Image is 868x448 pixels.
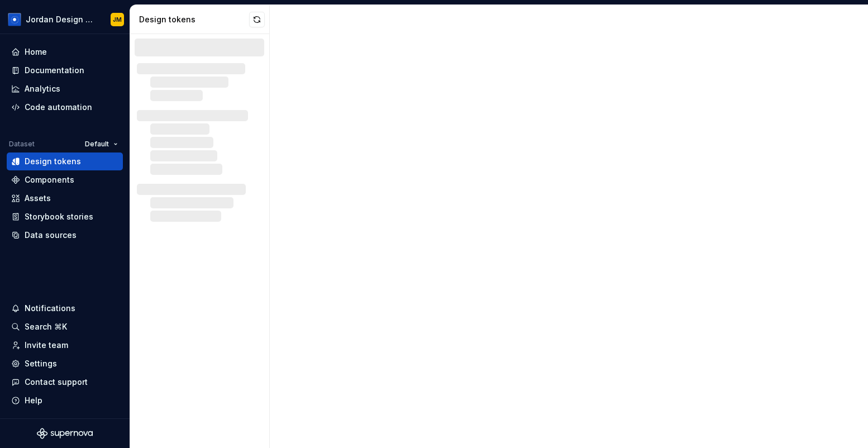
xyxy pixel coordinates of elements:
[139,14,249,25] div: Design tokens
[25,303,75,314] div: Notifications
[25,211,93,222] div: Storybook stories
[25,102,92,113] div: Code automation
[7,80,123,98] a: Analytics
[9,140,35,149] div: Dataset
[25,321,67,332] div: Search ⌘K
[80,136,123,152] button: Default
[7,355,123,373] a: Settings
[7,336,123,354] a: Invite team
[25,358,57,369] div: Settings
[25,340,68,351] div: Invite team
[7,189,123,207] a: Assets
[7,61,123,79] a: Documentation
[7,171,123,189] a: Components
[25,46,47,58] div: Home
[8,13,21,26] img: 049812b6-2877-400d-9dc9-987621144c16.png
[113,15,122,24] div: JM
[25,174,74,185] div: Components
[7,299,123,317] button: Notifications
[7,208,123,226] a: Storybook stories
[2,7,127,31] button: Jordan Design SystemJM
[7,43,123,61] a: Home
[25,83,60,94] div: Analytics
[25,376,88,388] div: Contact support
[7,152,123,170] a: Design tokens
[85,140,109,149] span: Default
[25,156,81,167] div: Design tokens
[7,392,123,409] button: Help
[7,318,123,336] button: Search ⌘K
[37,428,93,439] svg: Supernova Logo
[7,98,123,116] a: Code automation
[7,226,123,244] a: Data sources
[7,373,123,391] button: Contact support
[26,14,97,25] div: Jordan Design System
[25,395,42,406] div: Help
[25,230,77,241] div: Data sources
[25,193,51,204] div: Assets
[25,65,84,76] div: Documentation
